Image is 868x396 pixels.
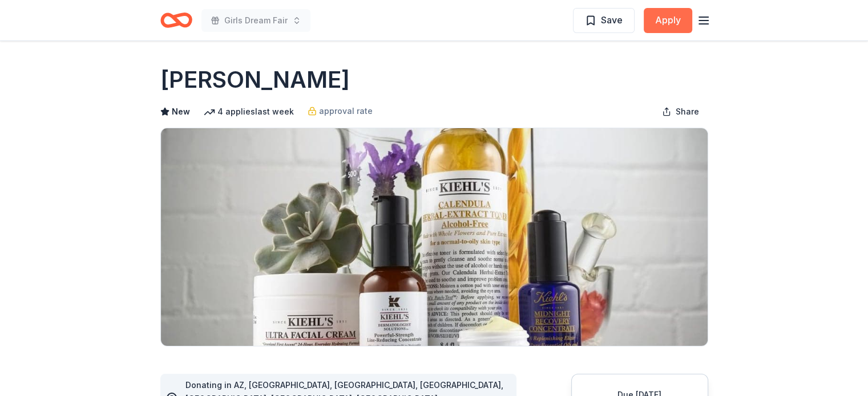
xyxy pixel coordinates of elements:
button: Save [573,8,635,33]
span: Save [601,13,623,27]
span: Girls Dream Fair [224,14,288,27]
a: Home [160,7,192,34]
h1: [PERSON_NAME] [160,64,350,96]
span: Share [676,105,699,119]
button: Share [653,100,708,123]
img: Image for Kiehl's [161,128,708,346]
button: Apply [644,8,692,33]
button: Girls Dream Fair [201,9,310,32]
div: 4 applies last week [204,105,294,119]
a: approval rate [308,104,373,118]
span: approval rate [319,104,373,118]
span: New [172,105,190,119]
